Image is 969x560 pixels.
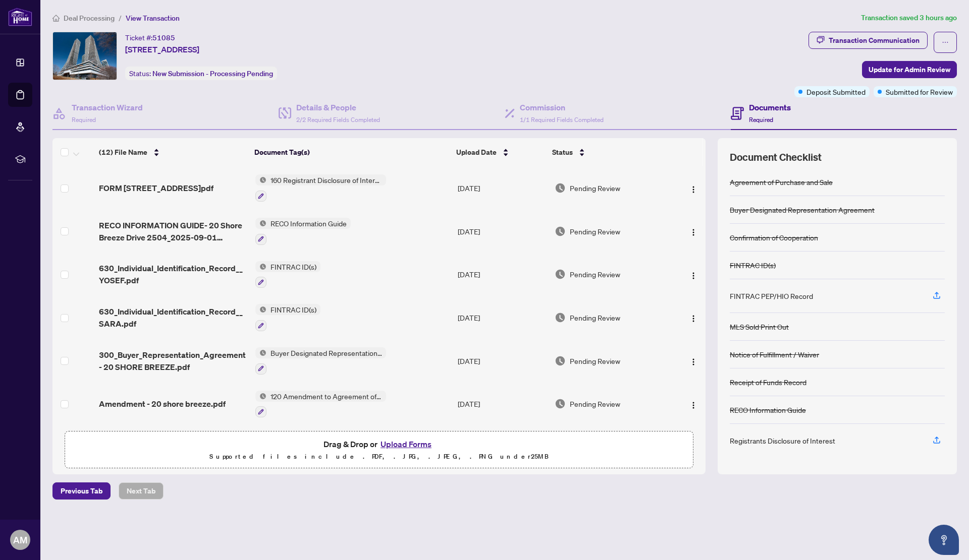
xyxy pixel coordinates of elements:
[99,147,147,158] span: (12) File Name
[730,176,833,188] div: Agreement of Purchase and Sale
[378,438,435,451] button: Upload Forms
[266,304,320,315] span: FINTRAC ID(s)
[71,451,687,463] p: Supported files include .PDF, .JPG, .JPEG, .PNG under 25 MB
[689,358,697,366] img: Logo
[52,15,60,22] span: home
[869,61,950,78] span: Update for Admin Review
[730,150,822,164] span: Document Checklist
[53,32,117,80] img: IMG-W12110928_1.jpg
[255,174,386,202] button: Status Icon160 Registrant Disclosure of Interest - Acquisition ofProperty
[570,182,620,194] span: Pending Review
[8,8,32,26] img: logo
[454,383,550,426] td: [DATE]
[570,269,620,280] span: Pending Review
[685,223,702,239] button: Logo
[255,391,266,402] img: Status Icon
[520,101,604,113] h4: Commission
[685,266,702,282] button: Logo
[570,355,620,366] span: Pending Review
[730,349,819,360] div: Notice of Fulfillment / Waiver
[689,185,697,194] img: Logo
[730,290,813,301] div: FINTRAC PEP/HIO Record
[730,435,835,446] div: Registrants Disclosure of Interest
[809,32,928,49] button: Transaction Communication
[685,180,702,196] button: Logo
[454,166,550,210] td: [DATE]
[255,261,320,288] button: Status IconFINTRAC ID(s)
[555,226,566,237] img: Document Status
[266,218,351,229] span: RECO Information Guide
[266,261,320,272] span: FINTRAC ID(s)
[255,218,266,229] img: Status Icon
[454,339,550,383] td: [DATE]
[255,304,320,331] button: Status IconFINTRAC ID(s)
[64,14,115,23] span: Deal Processing
[255,391,386,418] button: Status Icon120 Amendment to Agreement of Purchase and Sale
[99,182,213,194] span: FORM [STREET_ADDRESS]pdf
[255,347,386,375] button: Status IconBuyer Designated Representation Agreement
[95,138,250,166] th: (12) File Name
[689,228,697,236] img: Logo
[152,69,273,78] span: New Submission - Processing Pending
[829,32,920,48] div: Transaction Communication
[454,425,550,469] td: [DATE]
[570,226,620,237] span: Pending Review
[689,272,697,280] img: Logo
[72,116,96,123] span: Required
[454,210,550,253] td: [DATE]
[65,431,693,469] span: Drag & Drop orUpload FormsSupported files include .PDF, .JPG, .JPEG, .PNG under25MB
[570,398,620,409] span: Pending Review
[886,86,953,97] span: Submitted for Review
[548,138,668,166] th: Status
[266,174,386,185] span: 160 Registrant Disclosure of Interest - Acquisition ofProperty
[555,182,566,194] img: Document Status
[296,116,380,123] span: 2/2 Required Fields Completed
[266,347,386,358] span: Buyer Designated Representation Agreement
[126,14,180,23] span: View Transaction
[99,349,247,373] span: 300_Buyer_Representation_Agreement - 20 SHORE BREEZE.pdf
[730,321,789,332] div: MLS Sold Print Out
[806,86,866,97] span: Deposit Submitted
[61,483,102,499] span: Previous Tab
[730,232,818,243] div: Confirmation of Cooperation
[119,12,122,24] li: /
[119,482,164,500] button: Next Tab
[250,138,452,166] th: Document Tag(s)
[570,312,620,323] span: Pending Review
[255,304,266,315] img: Status Icon
[99,398,226,410] span: Amendment - 20 shore breeze.pdf
[296,101,380,113] h4: Details & People
[99,219,247,243] span: RECO INFORMATION GUIDE- 20 Shore Breeze Drive 2504_2025-09-01 17_44_35.pdf
[99,305,247,330] span: 630_Individual_Identification_Record__SARA.pdf
[72,101,143,113] h4: Transaction Wizard
[555,269,566,280] img: Document Status
[255,174,266,185] img: Status Icon
[520,116,604,123] span: 1/1 Required Fields Completed
[685,309,702,326] button: Logo
[152,33,175,42] span: 51085
[861,12,957,24] article: Transaction saved 3 hours ago
[454,253,550,296] td: [DATE]
[929,525,959,555] button: Open asap
[99,262,247,286] span: 630_Individual_Identification_Record__YOSEF.pdf
[555,355,566,366] img: Document Status
[730,260,776,271] div: FINTRAC ID(s)
[125,67,277,80] div: Status:
[689,315,697,323] img: Logo
[555,398,566,409] img: Document Status
[255,261,266,272] img: Status Icon
[125,32,175,43] div: Ticket #:
[456,147,497,158] span: Upload Date
[689,401,697,409] img: Logo
[255,347,266,358] img: Status Icon
[730,204,875,215] div: Buyer Designated Representation Agreement
[452,138,549,166] th: Upload Date
[266,391,386,402] span: 120 Amendment to Agreement of Purchase and Sale
[125,43,199,55] span: [STREET_ADDRESS]
[942,39,949,46] span: ellipsis
[749,116,773,123] span: Required
[862,61,957,78] button: Update for Admin Review
[552,147,573,158] span: Status
[13,533,27,547] span: AM
[730,404,806,415] div: RECO Information Guide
